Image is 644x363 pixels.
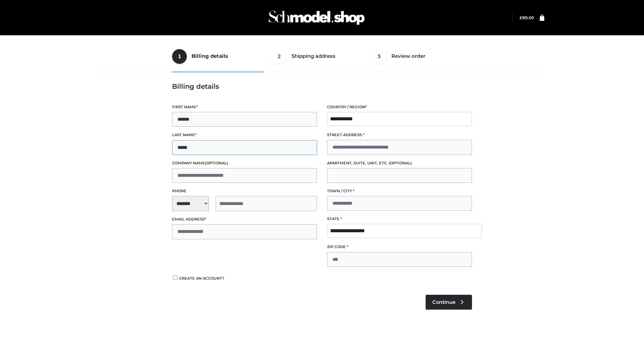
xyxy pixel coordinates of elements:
span: Continue [432,299,455,305]
label: State [327,216,472,222]
img: Schmodel Admin 964 [266,4,367,31]
input: Create an account? [172,275,178,280]
label: ZIP Code [327,244,472,250]
label: Town / City [327,188,472,194]
label: Street address [327,132,472,138]
span: Create an account? [179,276,224,281]
label: Phone [172,188,317,194]
a: Continue [426,295,472,310]
label: Apartment, suite, unit, etc. [327,160,472,166]
span: (optional) [205,161,228,165]
span: £ [520,15,522,20]
h3: Billing details [172,82,472,90]
label: Country / Region [327,104,472,110]
span: (optional) [389,161,412,165]
label: First name [172,104,317,110]
label: Email address [172,216,317,223]
label: Last name [172,132,317,138]
bdi: 89.00 [520,15,534,20]
a: £89.00 [520,15,534,20]
label: Company name [172,160,317,166]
